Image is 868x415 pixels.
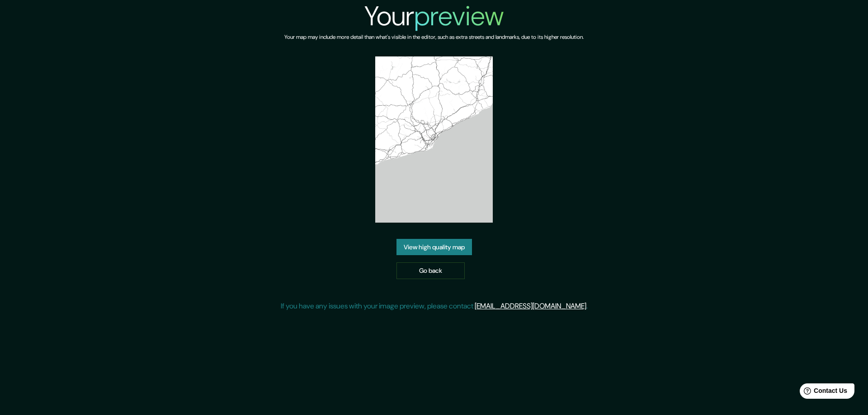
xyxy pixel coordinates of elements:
[475,301,586,311] a: [EMAIL_ADDRESS][DOMAIN_NAME]
[281,301,588,312] p: If you have any issues with your image preview, please contact .
[284,33,584,42] h6: Your map may include more detail than what's visible in the editor, such as extra streets and lan...
[375,56,493,223] img: created-map-preview
[396,262,465,279] a: Go back
[788,380,858,405] iframe: Help widget launcher
[396,239,472,256] a: View high quality map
